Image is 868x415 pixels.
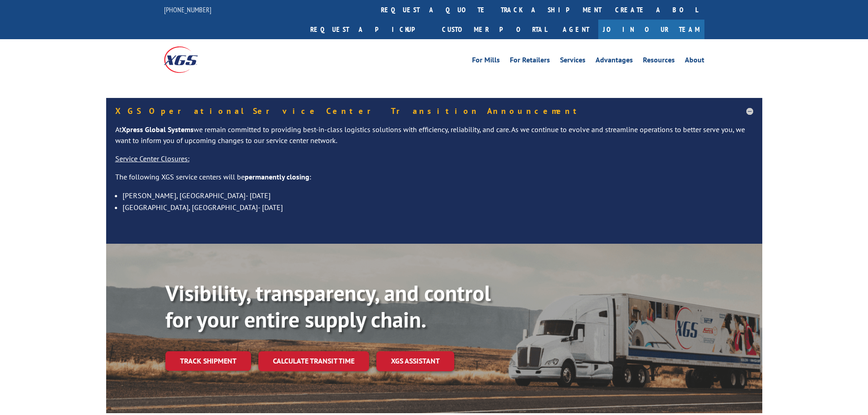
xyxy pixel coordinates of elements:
[510,56,550,67] a: For Retailers
[115,107,753,115] h5: XGS Operational Service Center Transition Announcement
[115,154,190,163] u: Service Center Closures:
[115,124,753,154] p: At we remain committed to providing best-in-class logistics solutions with efficiency, reliabilit...
[245,172,309,181] strong: permanently closing
[258,351,369,371] a: Calculate transit time
[115,172,753,190] p: The following XGS service centers will be :
[554,20,598,39] a: Agent
[596,56,633,67] a: Advantages
[123,201,753,213] li: [GEOGRAPHIC_DATA], [GEOGRAPHIC_DATA]- [DATE]
[472,56,500,67] a: For Mills
[165,351,251,370] a: Track shipment
[123,190,753,201] li: [PERSON_NAME], [GEOGRAPHIC_DATA]- [DATE]
[165,279,491,333] b: Visibility, transparency, and control for your entire supply chain.
[560,56,586,67] a: Services
[164,5,211,14] a: [PHONE_NUMBER]
[685,56,704,67] a: About
[303,20,435,39] a: Request a pickup
[435,20,554,39] a: Customer Portal
[598,20,704,39] a: Join Our Team
[376,351,454,371] a: XGS ASSISTANT
[122,125,194,134] strong: Xpress Global Systems
[643,56,675,67] a: Resources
